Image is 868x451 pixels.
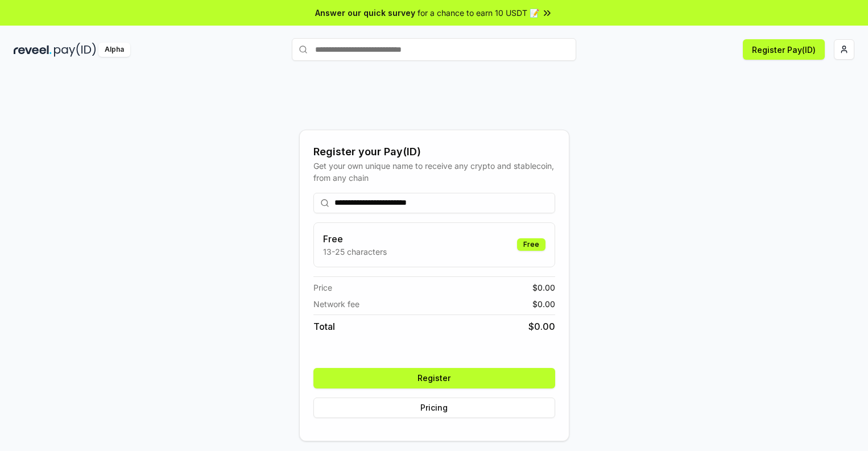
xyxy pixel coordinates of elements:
[743,39,825,60] button: Register Pay(ID)
[313,282,332,293] span: Price
[517,238,545,251] div: Free
[98,43,130,57] div: Alpha
[313,398,555,418] button: Pricing
[418,7,539,19] span: for a chance to earn 10 USDT 📝
[313,368,555,388] button: Register
[313,320,335,333] span: Total
[315,7,415,19] span: Answer our quick survey
[532,282,555,293] span: $ 0.00
[14,43,52,57] img: reveel_dark
[313,144,555,160] div: Register your Pay(ID)
[54,43,96,57] img: pay_id
[532,298,555,310] span: $ 0.00
[323,246,387,258] p: 13-25 characters
[313,160,555,184] div: Get your own unique name to receive any crypto and stablecoin, from any chain
[323,232,387,246] h3: Free
[528,320,555,333] span: $ 0.00
[313,298,359,310] span: Network fee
